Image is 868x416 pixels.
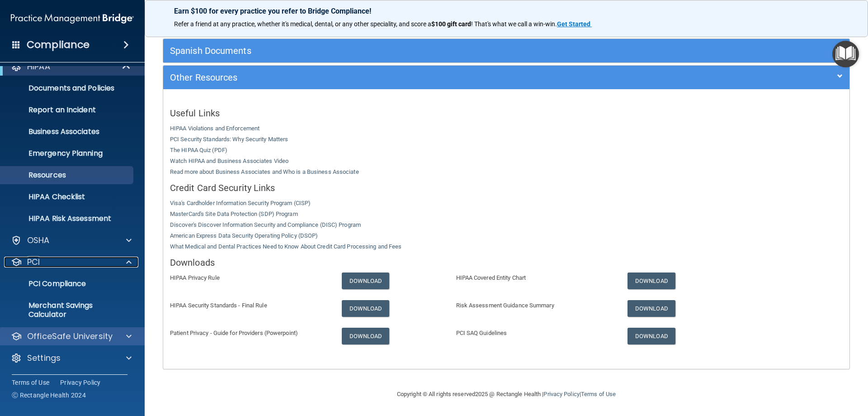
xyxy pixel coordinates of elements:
span: Refer a friend at any practice, whether it's medical, dental, or any other speciality, and score a [174,20,431,28]
p: Emergency Planning [6,149,129,158]
h5: Credit Card Security Links [170,183,843,193]
a: Spanish Documents [170,43,843,58]
p: Business Associates [6,127,129,136]
a: OSHA [11,235,132,246]
p: Merchant Savings Calculator [6,301,129,319]
a: Download [342,328,390,344]
span: ! That's what we call a win-win. [471,20,557,28]
h5: Spanish Documents [170,46,671,56]
a: Download [627,273,675,289]
a: Other Resources [170,70,843,85]
a: Terms of Use [581,391,616,397]
p: HIPAA Security Standards - Final Rule [170,300,328,311]
p: HIPAA [27,61,50,72]
a: MasterCard's Site Data Protection (SDP) Program [170,210,298,217]
a: Read more about Business Associates and Who is a Business Associate [170,168,359,175]
p: OSHA [27,235,50,246]
p: PCI SAQ Guidelines [456,328,614,339]
span: Ⓒ Rectangle Health 2024 [12,391,86,400]
h5: Other Resources [170,72,671,82]
strong: $100 gift card [431,20,471,28]
a: What Medical and Dental Practices Need to Know About Credit Card Processing and Fees [170,243,401,250]
a: Download [627,300,675,317]
a: Visa's Cardholder Information Security Program (CISP) [170,200,311,206]
h5: Useful Links [170,108,843,118]
p: Risk Assessment Guidance Summary [456,300,614,311]
button: Open Resource Center [832,41,859,67]
p: Documents and Policies [6,84,129,93]
a: OfficeSafe University [11,331,132,342]
a: Download [627,328,675,344]
h4: Compliance [27,38,90,51]
a: Privacy Policy [60,378,101,387]
p: Report an Incident [6,105,129,115]
strong: Get Started [557,20,590,28]
a: Terms of Use [12,378,49,387]
a: Download [342,273,390,289]
a: Privacy Policy [543,391,579,397]
a: PCI Security Standards: Why Security Matters [170,136,288,143]
a: Get Started [557,20,592,28]
a: Watch HIPAA and Business Associates Video [170,158,288,164]
a: Settings [11,353,132,363]
p: HIPAA Privacy Rule [170,273,328,283]
a: HIPAA Violations and Enforcement [170,125,259,132]
p: Patient Privacy - Guide for Providers (Powerpoint) [170,328,328,339]
p: PCI Compliance [6,279,129,288]
p: Resources [6,171,129,180]
div: Copyright © All rights reserved 2025 @ Rectangle Health | | [341,380,671,409]
h5: Downloads [170,258,843,268]
a: PCI [11,257,132,268]
p: Earn $100 for every practice you refer to Bridge Compliance! [174,7,839,15]
p: HIPAA Covered Entity Chart [456,273,614,283]
a: Download [342,300,390,317]
p: OfficeSafe University [27,331,113,342]
p: Settings [27,353,61,363]
a: The HIPAA Quiz (PDF) [170,147,227,153]
a: Discover's Discover Information Security and Compliance (DISC) Program [170,221,361,228]
img: PMB logo [11,10,134,28]
p: HIPAA Risk Assessment [6,214,129,223]
p: HIPAA Checklist [6,192,129,201]
p: PCI [27,257,40,268]
a: American Express Data Security Operating Policy (DSOP) [170,232,318,239]
a: HIPAA [11,61,131,72]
